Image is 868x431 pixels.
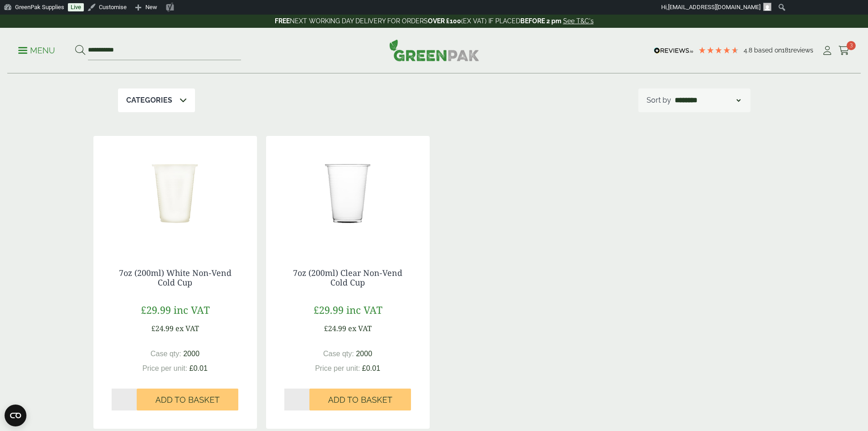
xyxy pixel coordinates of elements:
span: ex VAT [348,323,372,333]
a: See T&C's [563,17,594,25]
span: Case qty: [150,350,181,358]
span: 4.8 [744,47,754,54]
span: £0.01 [362,364,380,372]
button: Add to Basket [309,389,411,410]
strong: OVER £100 [428,17,461,25]
span: £29.99 [313,303,344,317]
a: 7oz (200ml) Clear Non-Vend Cold Cup [293,267,402,288]
select: Shop order [673,95,742,106]
span: £0.01 [190,364,208,372]
span: [EMAIL_ADDRESS][DOMAIN_NAME] [668,4,760,10]
img: 7oz (200ml) White Non-Vend Cold Cup-0 [93,136,257,250]
span: £24.99 [324,323,346,333]
span: reviews [791,47,813,54]
a: Live [68,3,84,11]
span: inc VAT [346,303,382,317]
div: 4.78 Stars [698,46,739,54]
p: Menu [18,45,55,56]
span: Based on [754,47,782,54]
p: Categories [126,95,172,106]
p: Sort by [647,95,671,106]
button: Add to Basket [137,389,238,410]
img: 7oz (200ml) Clear Non-Vend Cold Cup-0 [266,136,430,250]
span: Add to Basket [328,395,392,405]
a: 3 [838,44,850,57]
i: My Account [822,46,833,55]
i: Cart [838,46,850,55]
span: Price per unit: [142,364,187,372]
span: ex VAT [175,323,199,333]
a: 7oz (200ml) White Non-Vend Cold Cup [119,267,231,288]
span: Case qty: [323,350,354,358]
span: Price per unit: [315,364,360,372]
span: £24.99 [151,323,174,333]
a: Menu [18,45,55,54]
span: inc VAT [174,303,210,317]
span: 181 [782,47,791,54]
img: GreenPak Supplies [389,39,479,61]
span: Add to Basket [155,395,220,405]
img: REVIEWS.io [654,47,693,54]
strong: BEFORE 2 pm [520,17,561,25]
span: £29.99 [141,303,171,317]
button: Open CMP widget [5,405,26,426]
span: 2000 [183,350,200,358]
strong: FREE [275,17,290,25]
span: 3 [847,41,856,50]
span: 2000 [356,350,372,358]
